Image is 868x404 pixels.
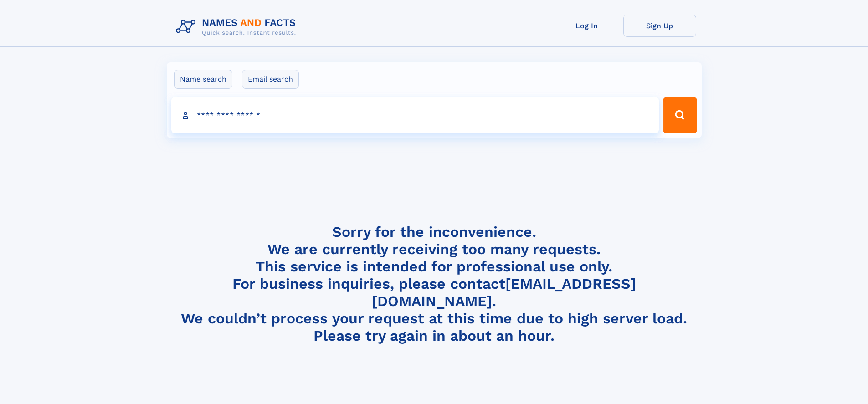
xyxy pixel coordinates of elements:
[550,15,623,37] a: Log In
[242,70,299,89] label: Email search
[663,97,697,133] button: Search Button
[172,223,696,345] h4: Sorry for the inconvenience. We are currently receiving too many requests. This service is intend...
[372,275,636,310] a: [EMAIL_ADDRESS][DOMAIN_NAME]
[174,70,232,89] label: Name search
[172,15,303,39] img: Logo Names and Facts
[623,15,696,37] a: Sign Up
[171,97,659,133] input: search input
